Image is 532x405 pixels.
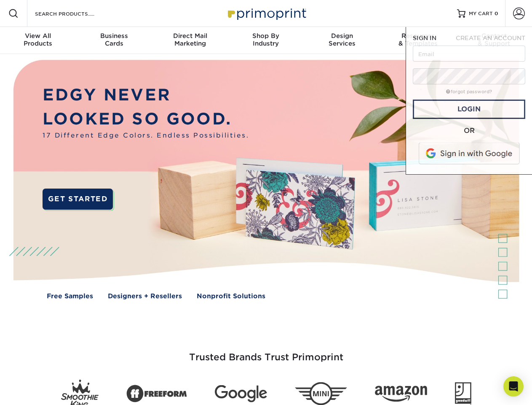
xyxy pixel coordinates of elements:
[43,107,249,131] p: LOOKED SO GOOD.
[469,10,493,17] span: MY CART
[304,32,380,40] span: Design
[380,32,456,40] span: Resources
[304,27,380,54] a: DesignServices
[43,131,249,140] span: 17 Different Edge Colors. Endless Possibilities.
[413,126,525,136] div: OR
[413,46,525,62] input: Email
[455,382,471,405] img: Goodwill
[224,4,308,22] img: Primoprint
[2,379,72,402] iframe: Google Customer Reviews
[152,27,228,54] a: Direct MailMarketing
[228,32,304,47] div: Industry
[446,89,492,94] a: forgot password?
[503,376,524,397] div: Open Intercom Messenger
[215,385,267,402] img: Google
[76,32,152,40] span: Business
[413,35,436,41] span: SIGN IN
[76,32,152,47] div: Cards
[43,189,113,210] a: GET STARTED
[495,11,498,16] span: 0
[456,35,525,41] span: CREATE AN ACCOUNT
[43,83,249,107] p: EDGY NEVER
[304,32,380,47] div: Services
[380,32,456,47] div: & Templates
[380,27,456,54] a: Resources& Templates
[47,292,93,301] a: Free Samples
[20,332,513,373] h3: Trusted Brands Trust Primoprint
[228,32,304,40] span: Shop By
[76,27,152,54] a: BusinessCards
[375,386,427,402] img: Amazon
[413,100,525,119] a: Login
[152,32,228,40] span: Direct Mail
[152,32,228,47] div: Marketing
[34,8,116,19] input: SEARCH PRODUCTS.....
[197,292,265,301] a: Nonprofit Solutions
[228,27,304,54] a: Shop ByIndustry
[108,292,182,301] a: Designers + Resellers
